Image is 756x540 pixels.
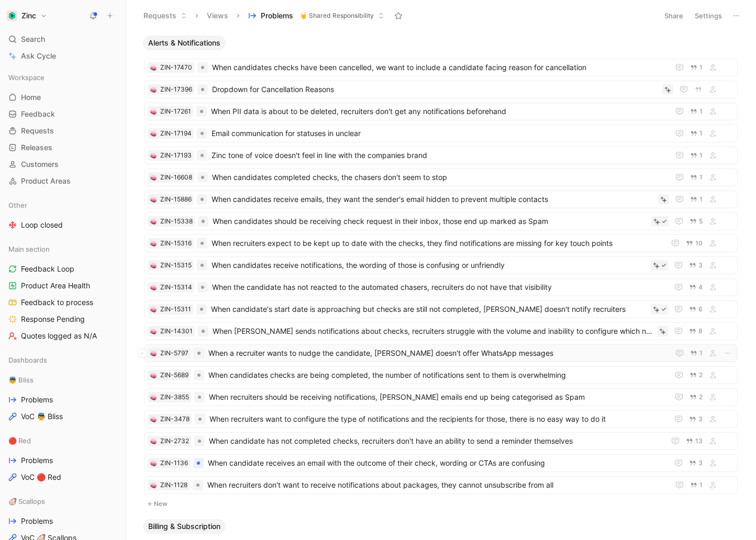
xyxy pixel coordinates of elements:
[8,72,45,83] span: Workspace
[687,282,705,293] button: 4
[144,454,738,472] a: 🧠ZIN-1136When candidate receives an email with the outcome of their check, wording or CTAs are co...
[687,260,705,271] button: 3
[21,395,53,405] span: Problems
[7,10,17,21] img: Zinc
[4,173,121,189] a: Product Areas
[150,174,157,181] button: 🧠
[160,106,191,117] div: ZIN-17261
[144,168,738,186] a: 🧠ZIN-16608When candidates completed checks, the chasers don't seem to stop1
[150,306,157,313] div: 🧠
[21,331,97,341] span: Quotes logged as N/A
[4,70,121,85] div: Workspace
[144,322,738,340] a: 🧠ZIN-14301When [PERSON_NAME] sends notifications about checks, recruiters struggle with the volum...
[4,241,121,344] div: Main sectionFeedback LoopProduct Area HealthFeedback to processResponse PendingQuotes logged as N/A
[160,216,193,227] div: ZIN-15338
[150,285,157,291] img: 🧠
[4,453,121,468] a: Problems
[144,278,738,296] a: 🧠ZIN-15314When the candidate has not reacted to the automated chasers, recruiters do not have tha...
[213,215,647,228] span: When candidates should be receiving check request in their inbox, those end up marked as Spam
[21,280,90,291] span: Product Area Health
[208,457,664,469] span: When candidate receives an email with the outcome of their check, wording or CTAs are confusing
[698,284,703,290] span: 4
[150,86,157,93] button: 🧠
[4,311,121,327] a: Response Pending
[150,351,157,357] img: 🧠
[148,38,220,48] span: Alerts & Notifications
[143,36,226,50] button: Alerts & Notifications
[687,325,705,337] button: 8
[687,369,705,381] button: 2
[150,130,157,137] button: 🧠
[212,281,664,294] span: When the candidate has not reacted to the automated chasers, recruiters do not have that visibility
[261,10,293,21] span: Problems
[4,48,121,64] a: Ask Cycle
[4,197,121,233] div: OtherLoop closed
[150,328,157,335] button: 🧠
[699,174,703,181] span: 1
[144,300,738,318] a: 🧠ZIN-15311When candidate's start date is approaching but checks are still not completed, [PERSON_...
[695,438,703,444] span: 13
[688,128,705,139] button: 1
[160,458,188,468] div: ZIN-1136
[160,348,188,358] div: ZIN-5797
[4,123,121,139] a: Requests
[212,83,658,96] span: Dropdown for Cancellation Reasons
[21,92,41,103] span: Home
[150,459,157,467] div: 🧠
[21,264,74,274] span: Feedback Loop
[208,347,665,359] span: When a recruiter wants to nudge the candidate, [PERSON_NAME] doesn't offer WhatsApp messages
[150,109,157,115] img: 🧠
[211,303,647,316] span: When candidate's start date is approaching but checks are still not completed, [PERSON_NAME] does...
[8,435,31,446] span: 🔴 Red
[21,455,53,466] span: Problems
[8,375,34,385] span: 👼 Bliss
[144,344,738,362] a: 🧠ZIN-5797When a recruiter wants to nudge the candidate, [PERSON_NAME] doesn't offer WhatsApp mess...
[144,125,738,142] a: 🧠ZIN-17194Email communication for statuses in unclear1
[688,150,705,161] button: 1
[212,127,665,140] span: Email communication for statuses in unclear
[4,469,121,485] a: VoC 🔴 Red
[150,373,157,379] img: 🧠
[687,391,705,403] button: 2
[150,350,157,357] div: 🧠
[699,196,703,203] span: 1
[150,482,157,489] img: 🧠
[150,372,157,379] div: 🧠
[150,64,157,71] button: 🧠
[699,108,703,115] span: 1
[150,284,157,291] button: 🧠
[698,328,703,334] span: 8
[150,460,157,467] img: 🧠
[212,61,665,74] span: When candidates checks have been cancelled, we want to include a candidate facing reason for canc...
[299,10,374,21] span: 🤘 Shared Responsibility
[688,172,705,183] button: 1
[21,50,56,62] span: Ask Cycle
[160,128,192,139] div: ZIN-17194
[160,392,189,402] div: ZIN-3855
[690,8,727,23] button: Settings
[160,194,192,205] div: ZIN-15886
[150,153,157,159] img: 🧠
[150,108,157,115] button: 🧠
[4,156,121,172] a: Customers
[212,149,665,162] span: Zinc tone of voice doesn't feel in line with the companies brand
[21,11,36,20] h1: Zinc
[8,244,50,254] span: Main section
[144,234,738,252] a: 🧠ZIN-15316When recruiters expect to be kept up to date with the checks, they find notifications a...
[4,372,121,388] div: 👼 Bliss
[160,326,193,336] div: ZIN-14301
[243,8,389,24] button: Problems🤘 Shared Responsibility
[148,521,220,532] span: Billing & Subscription
[21,516,53,526] span: Problems
[160,62,192,73] div: ZIN-17470
[21,411,63,422] span: VoC 👼 Bliss
[144,147,738,164] a: 🧠ZIN-17193Zinc tone of voice doesn't feel in line with the companies brand1
[213,325,653,337] span: When [PERSON_NAME] sends notifications about checks, recruiters struggle with the volume and inab...
[4,513,121,529] a: Problems
[150,481,157,489] button: 🧠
